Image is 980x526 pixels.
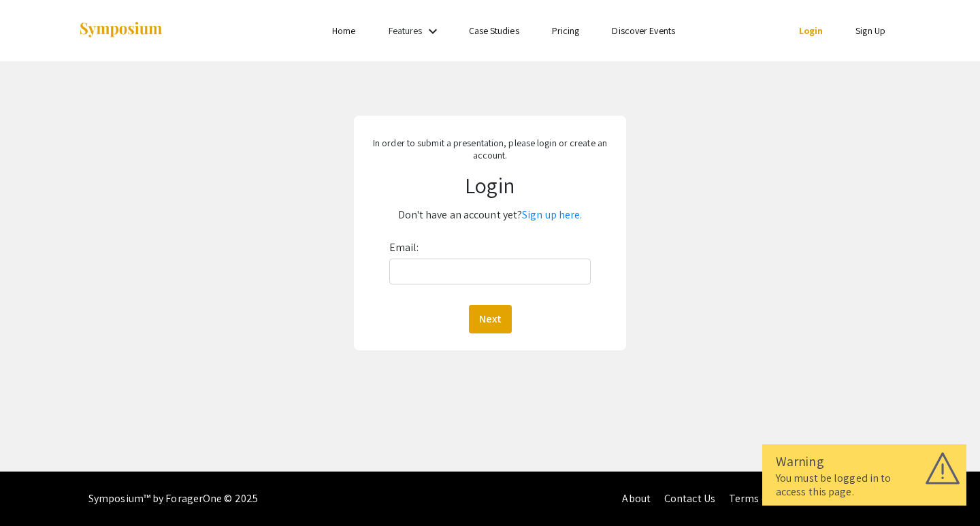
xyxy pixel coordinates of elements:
a: Home [332,24,355,37]
a: Pricing [552,24,580,37]
a: Contact Us [664,491,715,506]
a: About [622,491,651,506]
a: Features [389,24,423,37]
a: Terms of Service [729,491,806,506]
p: In order to submit a presentation, please login or create an account. [363,137,616,161]
a: Case Studies [469,24,519,37]
label: Email: [389,237,419,259]
div: Symposium™ by ForagerOne © 2025 [88,472,258,526]
h1: Login [363,172,616,198]
img: Symposium by ForagerOne [78,21,163,39]
a: Sign up here. [522,208,582,222]
div: You must be logged in to access this page. [776,472,953,499]
div: Warning [776,451,953,472]
mat-icon: Expand Features list [425,23,441,39]
p: Don't have an account yet? [363,204,616,226]
a: Login [799,24,823,37]
button: Next [469,305,512,333]
a: Discover Events [612,24,675,37]
a: Sign Up [855,24,885,37]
